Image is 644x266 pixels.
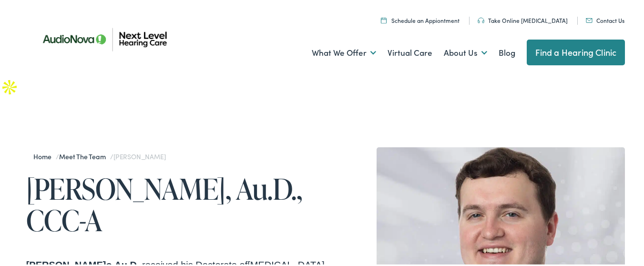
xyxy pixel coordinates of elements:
a: Home [33,150,56,160]
a: Blog [499,34,515,69]
h1: [PERSON_NAME], Au.D., CCC-A [26,172,326,235]
img: Calendar icon representing the ability to schedule a hearing test or hearing aid appointment at N... [381,16,387,22]
a: Schedule an Appiontment [381,15,460,23]
a: Virtual Care [388,34,432,69]
img: An icon representing mail communication is presented in a unique teal color. [586,17,593,21]
a: About Us [444,34,487,69]
span: [PERSON_NAME] [113,150,165,160]
a: Find a Hearing Clinic [527,38,625,64]
a: Meet the Team [59,150,110,160]
a: Contact Us [586,15,624,23]
img: An icon symbolizing headphones, colored in teal, suggests audio-related services or features. [478,16,484,22]
a: What We Offer [312,34,376,69]
span: / / [33,150,165,160]
a: Take Online [MEDICAL_DATA] [478,15,568,23]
